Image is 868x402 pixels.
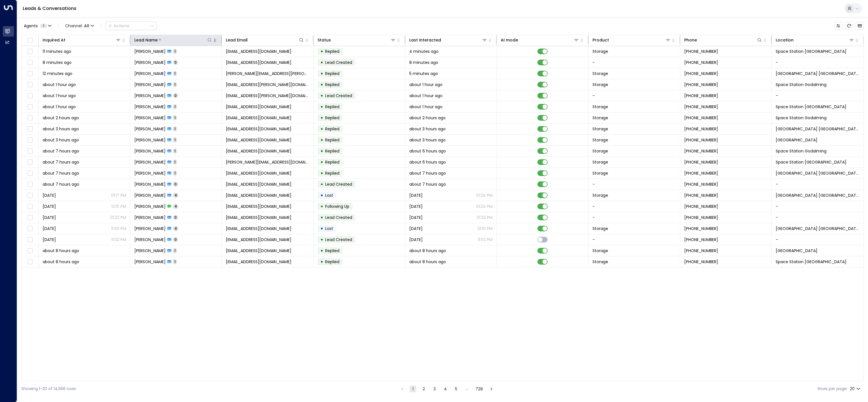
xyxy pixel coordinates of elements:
[409,104,443,110] span: about 1 hour ago
[476,204,493,209] p: 01:24 PM
[226,170,291,176] span: sperringbobbie@gmail.com
[776,259,846,265] span: Space Station Brentford
[325,159,339,165] span: Replied
[592,248,608,254] span: Storage
[592,259,608,265] span: Storage
[320,80,323,89] div: •
[320,91,323,101] div: •
[592,148,608,154] span: Storage
[43,204,56,209] span: Aug 02, 2025
[818,386,848,392] label: Rows per page:
[173,182,178,187] span: 0
[834,22,842,30] button: Customize
[320,224,323,233] div: •
[772,201,863,212] td: -
[26,170,34,177] span: Toggle select row
[772,234,863,245] td: -
[26,258,34,265] span: Toggle select row
[173,126,177,131] span: 1
[134,115,166,121] span: Patricia Walker
[684,49,718,54] span: +447827053661
[173,259,177,264] span: 1
[43,49,71,54] span: 11 minutes ago
[320,190,323,200] div: •
[409,37,488,43] div: Last Interacted
[772,212,863,223] td: -
[464,386,470,392] div: …
[134,237,166,242] span: Nirmela Sperring
[592,192,608,198] span: Storage
[325,71,339,76] span: Replied
[173,115,177,120] span: 1
[21,22,53,30] button: Agents1
[173,226,178,231] span: 4
[684,37,763,43] div: Phone
[592,115,608,121] span: Storage
[173,137,177,142] span: 1
[173,148,177,153] span: 1
[26,247,34,254] span: Toggle select row
[684,126,718,132] span: +447506584363
[409,49,439,54] span: 4 minutes ago
[325,204,349,209] span: Following Up
[320,69,323,78] div: •
[776,115,827,121] span: Space Station Godalming
[684,82,718,87] span: +447501474558
[134,82,166,87] span: Lelia-Irina Tiprigan
[43,93,76,99] span: about 1 hour ago
[776,226,859,231] span: Space Station Uxbridge
[43,148,79,154] span: about 7 hours ago
[26,203,34,210] span: Toggle select row
[134,259,166,265] span: Charisse H
[325,104,339,110] span: Replied
[43,226,56,231] span: Jul 30, 2025
[325,181,352,187] span: Lead Created
[684,115,718,121] span: +447477904140
[592,170,608,176] span: Storage
[409,159,446,165] span: about 6 hours ago
[845,22,853,30] span: Refresh
[26,103,34,110] span: Toggle select row
[320,113,323,123] div: •
[325,49,339,54] span: Replied
[43,137,79,143] span: about 3 hours ago
[134,159,166,165] span: James Weller
[684,259,718,265] span: +447944912988
[26,125,34,133] span: Toggle select row
[320,146,323,156] div: •
[43,37,121,43] div: Inquired At
[24,24,38,28] span: Agents
[43,71,72,76] span: 12 minutes ago
[43,104,76,110] span: about 1 hour ago
[43,126,79,132] span: about 3 hours ago
[134,148,166,154] span: Sam Boyles
[111,204,126,209] p: 12:10 PM
[110,215,126,220] p: 01:23 PM
[592,126,608,132] span: Storage
[320,202,323,211] div: •
[226,49,291,54] span: elizadavid1983@gmail.com
[320,246,323,256] div: •
[26,37,34,44] span: Toggle select all
[173,215,178,220] span: 0
[409,259,446,265] span: about 8 hours ago
[134,192,166,198] span: Nirmela Sperring
[173,71,177,76] span: 1
[26,81,34,88] span: Toggle select row
[409,71,438,76] span: 5 minutes ago
[320,213,323,222] div: •
[26,137,34,144] span: Toggle select row
[108,23,129,28] div: Actions
[320,257,323,267] div: •
[409,170,446,176] span: about 7 hours ago
[63,22,96,30] button: Channel:All
[226,248,291,254] span: jamjasim@yahoo.com
[134,60,166,65] span: Kevin Gregory
[772,179,863,190] td: -
[442,386,449,392] button: Go to page 4
[325,115,339,121] span: Replied
[684,170,718,176] span: +447722078113
[684,215,718,220] span: +447722078113
[325,137,339,143] span: Replied
[684,93,718,99] span: +447501474558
